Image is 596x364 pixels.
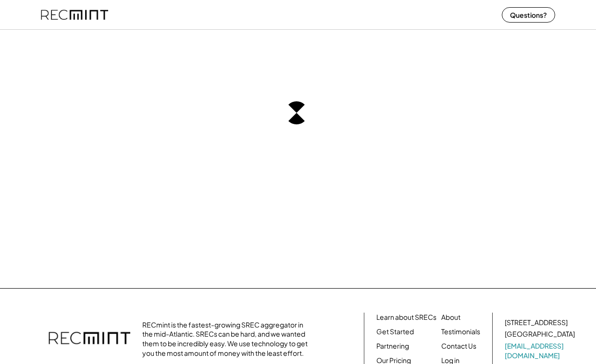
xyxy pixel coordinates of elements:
[505,329,575,339] div: [GEOGRAPHIC_DATA]
[441,327,480,337] a: Testimonials
[376,341,409,351] a: Partnering
[505,341,577,360] a: [EMAIL_ADDRESS][DOMAIN_NAME]
[502,7,555,23] button: Questions?
[505,318,568,328] div: [STREET_ADDRESS]
[41,2,108,27] img: recmint-logotype%403x%20%281%29.jpeg
[142,320,313,358] div: RECmint is the fastest-growing SREC aggregator in the mid-Atlantic. SRECs can be hard, and we wan...
[376,313,436,322] a: Learn about SRECs
[441,341,476,351] a: Contact Us
[376,327,414,337] a: Get Started
[441,313,460,322] a: About
[49,322,130,356] img: recmint-logotype%403x.png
